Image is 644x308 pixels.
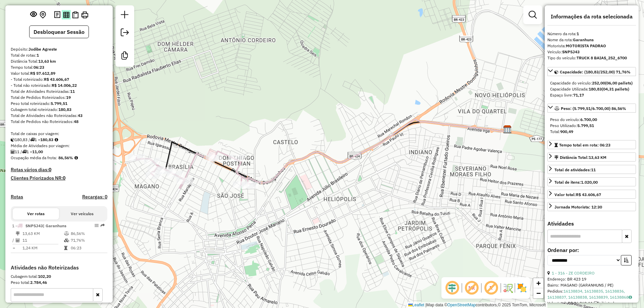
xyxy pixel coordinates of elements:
[407,302,547,308] div: Map data © contributors,© 2025 TomTom, Microsoft
[118,8,131,23] a: Nova sessão e pesquisa
[70,245,104,251] td: 06:23
[621,255,632,265] button: Ordem crescente
[547,140,636,149] a: Tempo total em rota: 06:23
[577,123,594,128] strong: 5.799,51
[22,150,26,154] i: Total de rotas
[11,131,107,137] div: Total de caixas por viagem:
[547,31,636,37] div: Número da rota:
[550,86,633,92] div: Capacidade Utilizada:
[547,37,636,43] div: Nome da rota:
[602,86,629,91] strong: (04,31 pallets)
[40,137,53,142] strong: 180,83
[11,107,107,113] div: Cubagem total roteirizado:
[118,49,131,64] a: Criar modelo
[11,264,107,271] h4: Atividades não Roteirizadas
[11,167,107,173] h4: Rotas vários dias:
[11,280,107,286] div: Peso total:
[547,165,636,174] a: Total de atividades:11
[74,119,78,124] strong: 48
[566,43,606,48] strong: MOTORISTA PADRAO
[547,43,636,49] div: Motorista:
[580,117,597,122] strong: 6.700,00
[483,280,499,296] span: Exibir rótulo
[53,10,62,20] button: Logs desbloquear sessão
[552,270,595,275] a: 1 - 316 - ZE CORDEIRO
[550,80,633,86] div: Capacidade do veículo:
[464,280,480,296] span: Exibir NR
[576,192,601,197] strong: R$ 43.606,67
[554,179,598,185] div: Total de itens:
[64,238,69,242] i: % de utilização da cubagem
[11,137,107,143] div: 180,83 / 1 =
[11,101,107,107] div: Peso total roteirizado:
[502,283,513,293] img: Fluxo de ruas
[562,49,580,54] strong: SNP5J43
[74,156,78,160] em: Média calculada utilizando a maior ocupação (%Peso ou %Cubagem) de cada rota da sessão. Rotas cro...
[12,245,15,251] td: =
[11,46,107,52] div: Depósito:
[38,274,51,279] strong: 102,20
[29,47,57,52] strong: Jodibe Agreste
[547,177,636,186] a: Total de itens:1.020,00
[22,237,64,244] td: 11
[550,123,633,129] div: Peso Utilizado:
[560,69,631,74] span: Capacidade: (180,83/252,00) 71,76%
[11,58,107,64] div: Distância Total:
[444,280,460,296] span: Ocultar deslocamento
[547,202,636,211] a: Jornada Motorista: 12:30
[29,25,89,38] button: Desbloquear Sessão
[408,303,424,307] a: Leaflet
[591,167,596,172] strong: 11
[554,192,601,198] div: Valor total:
[536,279,541,287] span: +
[11,138,15,142] i: Cubagem total roteirizado
[547,288,636,300] div: Pedidos:
[573,93,584,98] strong: 71,17
[547,55,636,61] div: Tipo do veículo:
[11,88,107,95] div: Total de Atividades Roteirizadas:
[547,282,636,288] div: Bairro: MAGANO (GARANHUNS / PE)
[547,67,636,76] a: Capacidade: (180,83/252,00) 71,76%
[11,155,57,160] span: Ocupação média da frota:
[550,117,597,122] span: Peso do veículo:
[629,295,632,299] i: Observações
[536,289,541,297] span: −
[547,276,636,282] div: Endereço: BR 423 19
[547,221,636,227] h4: Atividades
[11,194,23,200] a: Rotas
[55,138,58,142] i: Meta Caixas/viagem: 1,00 Diferença: 179,83
[550,92,633,98] div: Espaço livre:
[589,86,602,91] strong: 180,83
[12,237,15,244] td: /
[70,237,104,244] td: 71,76%
[34,65,44,70] strong: 06:23
[59,208,105,220] button: Ver veículos
[11,175,107,181] h4: Clientes Priorizados NR:
[22,245,64,251] td: 1,24 KM
[589,155,606,160] span: 13,63 KM
[11,82,107,88] div: - Total não roteirizado:
[533,278,543,288] a: Zoom in
[52,83,77,88] strong: R$ 14.006,22
[594,301,619,306] span: Exibir todos
[43,223,66,228] span: | Garanhuns
[95,224,99,228] em: Opções
[11,119,107,125] div: Total de Pedidos não Roteirizados:
[547,300,636,306] div: Valor total: R$ 36.260,44
[547,289,632,300] a: 16138834, 16138835, 16138836, 16138837, 16138838, 16138839, 16138868
[30,280,47,285] strong: 2.784,46
[547,114,636,137] div: Peso: (5.799,51/6.700,00) 86,56%
[11,149,107,155] div: 11 / 1 =
[70,89,75,94] strong: 11
[554,155,606,161] div: Distância Total:
[560,129,573,134] strong: 900,49
[561,106,626,111] span: Peso: (5.799,51/6.700,00) 86,56%
[80,10,90,20] button: Imprimir Rotas
[12,223,66,228] span: 1 -
[554,204,602,210] div: Jornada Motorista: 12:30
[547,246,636,254] label: Ordenar por:
[30,138,35,142] i: Total de rotas
[577,31,579,36] strong: 1
[547,104,636,113] a: Peso: (5.799,51/6.700,00) 86,56%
